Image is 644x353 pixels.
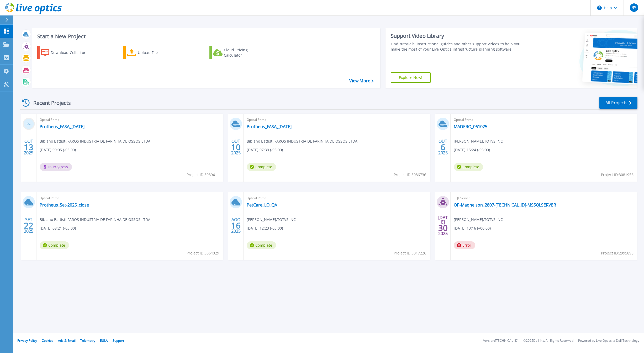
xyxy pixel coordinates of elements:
[599,97,637,109] a: All Projects
[40,217,150,222] span: Bibiano Battisti , FAROS INDUSTRIA DE FARINHA DE OSSOS LTDA
[231,145,241,149] span: 10
[454,195,634,201] span: SQL Server
[454,124,487,129] a: MADERO_061025
[601,250,634,256] span: Project ID: 2995895
[441,145,445,149] span: 6
[17,338,37,343] a: Privacy Policy
[247,138,357,144] span: Bibiano Battisti , FAROS INDUSTRIA DE FARINHA DE OSSOS LTDA
[100,338,108,343] a: EULA
[37,34,373,39] h3: Start a New Project
[40,138,150,144] span: Bibiano Battisti , FAROS INDUSTRIA DE FARINHA DE OSSOS LTDA
[247,163,276,171] span: Complete
[23,121,35,127] h3: 0
[24,138,34,157] div: OUT 2025
[349,78,374,83] a: View More
[42,338,53,343] a: Cookies
[58,338,76,343] a: Ads & Email
[51,47,93,58] div: Download Collector
[40,163,72,171] span: In Progress
[391,72,431,83] a: Explore Now!
[247,117,427,123] span: Optical Prime
[187,172,219,178] span: Project ID: 3089411
[40,147,76,153] span: [DATE] 09:05 (-03:00)
[454,163,483,171] span: Complete
[231,216,241,235] div: AGO 2025
[40,117,220,123] span: Optical Prime
[247,202,277,208] a: PetCare_LO_QA
[247,147,283,153] span: [DATE] 07:39 (-03:00)
[247,217,296,222] span: [PERSON_NAME] , TOTVS INC
[438,226,448,230] span: 30
[247,195,427,201] span: Optical Prime
[247,124,292,129] a: Protheus_FASA_[DATE]
[454,202,556,208] a: OP-Maqnelson_2807-[TECHNICAL_ID]-MSSQLSERVER
[40,241,69,249] span: Complete
[483,339,519,343] li: Version: [TECHNICAL_ID]
[391,32,521,39] div: Support Video Library
[454,117,634,123] span: Optical Prime
[454,138,503,144] span: [PERSON_NAME] , TOTVS INC
[454,241,475,249] span: Error
[24,223,33,228] span: 22
[523,339,573,343] li: © 2025 Dell Inc. All Rights Reserved
[454,217,503,222] span: [PERSON_NAME] , TOTVS INC
[391,41,521,52] div: Find tutorials, instructional guides and other support videos to help you make the most of your L...
[454,225,491,231] span: [DATE] 13:16 (+00:00)
[394,250,426,256] span: Project ID: 3017226
[631,6,636,10] span: RS
[231,223,241,228] span: 16
[438,216,448,235] div: [DATE] 2025
[438,138,448,157] div: OUT 2025
[80,338,95,343] a: Telemetry
[394,172,426,178] span: Project ID: 3086736
[209,46,268,59] a: Cloud Pricing Calculator
[578,339,639,343] li: Powered by Live Optics, a Dell Technology
[123,46,182,59] a: Upload Files
[24,216,34,235] div: SET 2025
[247,225,283,231] span: [DATE] 12:23 (-03:00)
[40,124,85,129] a: Protheus_FASA_[DATE]
[24,145,33,149] span: 13
[247,241,276,249] span: Complete
[37,46,96,59] a: Download Collector
[224,47,266,58] div: Cloud Pricing Calculator
[40,195,220,201] span: Optical Prime
[231,138,241,157] div: OUT 2025
[113,338,124,343] a: Support
[29,123,30,126] span: %
[454,147,490,153] span: [DATE] 15:24 (-03:00)
[40,225,76,231] span: [DATE] 08:21 (-03:00)
[187,250,219,256] span: Project ID: 3064029
[138,47,180,58] div: Upload Files
[20,96,78,109] div: Recent Projects
[601,172,634,178] span: Project ID: 3081956
[40,202,89,208] a: Protheus_Set-2025_close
